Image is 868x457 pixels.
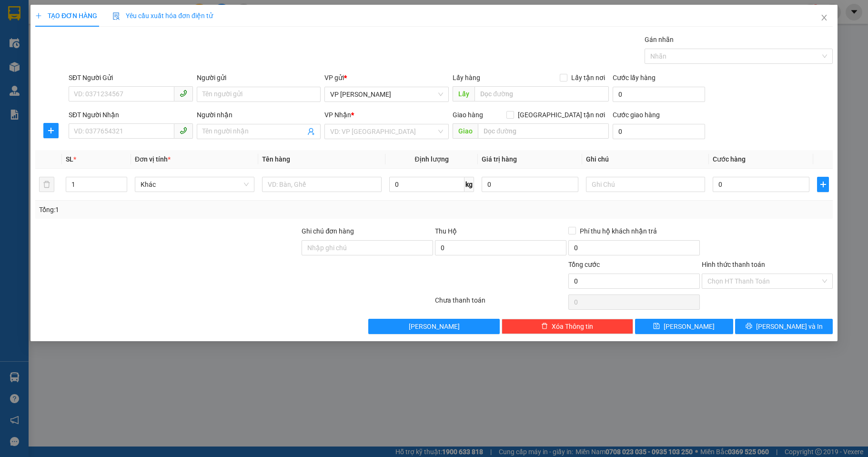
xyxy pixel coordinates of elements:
span: [PERSON_NAME] [409,321,460,332]
label: Hình thức thanh toán [701,261,765,268]
input: Dọc đường [474,86,609,102]
div: Người gửi [196,72,321,83]
span: phone [179,90,187,97]
span: delete [541,323,548,330]
button: printer[PERSON_NAME] và In [735,319,833,334]
div: Người nhận [196,110,321,120]
div: SĐT Người Nhận [69,110,193,120]
span: Tên hàng [262,155,290,163]
span: VP Nguyễn Quốc Trị [330,87,443,102]
span: Lấy hàng [453,74,480,81]
span: Khác [141,177,249,192]
button: save[PERSON_NAME] [635,319,733,334]
input: Ghi Chú [585,177,705,192]
div: Chưa thanh toán [434,295,567,312]
span: VP Nhận [324,111,351,119]
span: Đơn vị tính [135,155,171,163]
span: plus [44,127,58,134]
span: Định lượng [414,155,448,163]
span: [PERSON_NAME] và In [756,321,822,332]
span: Cước hàng [713,155,746,163]
span: close [820,14,828,21]
span: user-add [307,128,315,135]
input: Ghi chú đơn hàng [302,240,433,255]
span: Lấy tận nơi [567,72,609,83]
span: plus [818,181,829,188]
span: Giao [453,123,478,139]
span: save [653,323,660,330]
span: [PERSON_NAME] [664,321,715,332]
button: deleteXóa Thông tin [502,319,633,334]
span: plus [35,12,42,19]
input: VD: Bàn, Ghế [262,177,382,192]
span: Giá trị hàng [482,155,517,163]
input: Cước giao hàng [613,124,705,139]
input: 0 [482,177,578,192]
button: plus [817,177,829,192]
div: VP gửi [324,72,449,83]
span: Phí thu hộ khách nhận trả [576,226,661,236]
span: [GEOGRAPHIC_DATA] tận nơi [514,110,609,120]
div: SĐT Người Gửi [69,72,193,83]
span: Yêu cầu xuất hóa đơn điện tử [112,12,213,20]
span: Giao hàng [453,111,483,119]
button: [PERSON_NAME] [368,319,500,334]
span: TẠO ĐƠN HÀNG [35,12,97,20]
span: Thu Hộ [435,227,457,235]
div: Tổng: 1 [39,204,335,215]
input: Cước lấy hàng [613,87,705,102]
button: Close [811,5,838,31]
span: Xóa Thông tin [552,321,593,332]
input: Dọc đường [478,123,609,139]
label: Cước giao hàng [613,111,660,119]
button: delete [39,177,54,192]
img: icon [112,12,120,20]
label: Ghi chú đơn hàng [302,227,354,235]
span: Lấy [453,86,474,102]
span: printer [745,323,752,330]
button: plus [43,123,59,138]
label: Gán nhãn [645,36,674,43]
label: Cước lấy hàng [613,74,656,81]
span: SL [65,155,73,163]
span: Tổng cước [568,261,600,268]
th: Ghi chú [582,150,709,169]
span: phone [179,127,187,134]
span: kg [464,177,474,192]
